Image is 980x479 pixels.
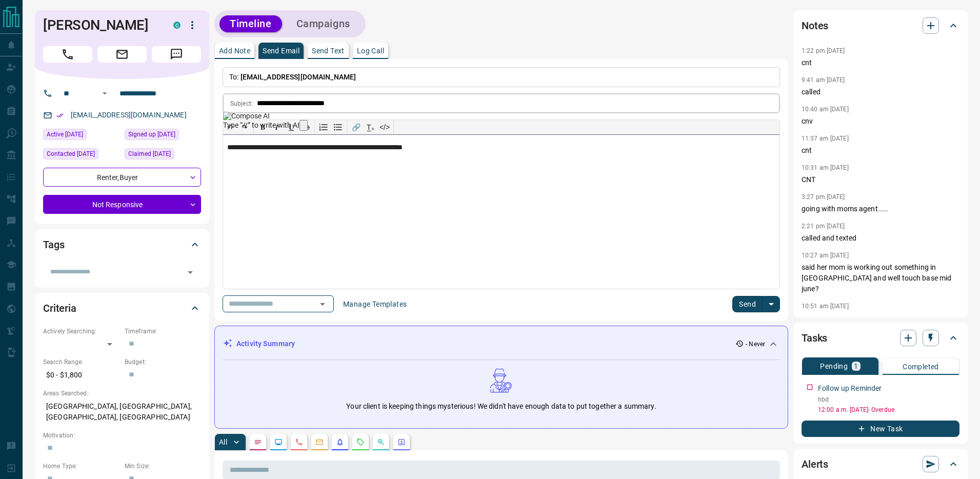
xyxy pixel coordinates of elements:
h2: Notes [802,17,828,34]
p: Pending [820,363,848,370]
span: Claimed [DATE] [128,149,171,159]
div: Type “//” to write with AI [223,120,308,131]
span: Message [152,46,201,63]
p: Completed [903,363,939,370]
span: Signed up [DATE] [128,129,175,139]
p: Add Note [219,47,250,54]
div: Tags [43,232,201,257]
div: Wed Nov 04 2020 [125,148,201,163]
p: cnt [802,57,959,68]
div: Wed Nov 04 2020 [125,129,201,143]
svg: Emails [315,438,324,446]
button: Numbered list [316,120,331,134]
p: said her mom is working out something in [GEOGRAPHIC_DATA] and well touch base mid june? [802,262,959,294]
p: Areas Searched: [43,389,201,398]
p: Actively Searching: [43,327,119,336]
div: Tasks [802,326,959,350]
span: 𝐔 [289,123,294,131]
p: 1 [854,363,858,370]
button: Timeline [219,15,282,32]
button: Campaigns [286,15,361,32]
p: Send Email [263,47,299,54]
button: New Task [802,421,959,437]
p: To: [223,67,780,87]
p: 11:37 am [DATE] [802,135,849,142]
a: [EMAIL_ADDRESS][DOMAIN_NAME] [71,111,187,119]
p: 12:00 a.m. [DATE] - Overdue [818,405,959,414]
span: Email [97,46,147,63]
div: Not Responsive [43,195,201,214]
p: 2:21 pm [DATE] [802,223,845,230]
button: </> [377,120,392,134]
h1: [PERSON_NAME] [43,17,158,33]
p: Subject: [230,99,253,108]
div: Renter , Buyer [43,168,201,187]
div: Thu Sep 22 2022 [43,148,119,163]
s: ab [302,123,310,131]
button: T̲ₓ [363,120,377,134]
p: Home Type: [43,462,119,471]
p: Log Call [357,47,384,54]
div: Criteria [43,296,201,321]
button: Open [315,297,330,311]
p: 10:40 am [DATE] [802,106,849,113]
p: [GEOGRAPHIC_DATA], [GEOGRAPHIC_DATA], [GEOGRAPHIC_DATA], [GEOGRAPHIC_DATA] [43,398,201,426]
svg: Agent Actions [397,438,406,446]
p: All [219,438,227,446]
div: condos.ca [173,22,181,29]
p: Activity Summary [236,338,295,349]
button: Open [183,265,197,280]
span: Contacted [DATE] [47,149,95,159]
svg: Opportunities [377,438,385,446]
svg: Requests [356,438,365,446]
span: [EMAIL_ADDRESS][DOMAIN_NAME] [241,73,356,81]
p: Budget: [125,357,201,367]
p: Min Size: [125,462,201,471]
svg: Notes [254,438,262,446]
p: 9:41 am [DATE] [802,76,845,84]
button: Bullet list [331,120,345,134]
svg: Email Verified [56,112,64,119]
div: Alerts [802,452,959,476]
p: cnv [802,116,959,127]
p: 10:27 am [DATE] [802,252,849,259]
button: Manage Templates [337,296,413,312]
svg: Lead Browsing Activity [274,438,283,446]
p: called and texted [802,233,959,244]
div: split button [732,296,780,312]
p: Timeframe: [125,327,201,336]
div: Wed Oct 25 2023 [43,129,119,143]
h2: Criteria [43,300,76,316]
button: Send [732,296,763,312]
button: Open [98,87,111,99]
p: 10:51 am [DATE] [802,303,849,310]
p: Motivation: [43,431,201,440]
span: Active [DATE] [47,129,83,139]
div: Notes [802,13,959,38]
p: CNT [802,174,959,185]
div: Activity Summary- Never [223,334,779,353]
p: going with moms agent..... [802,204,959,214]
span: Call [43,46,92,63]
h2: Tasks [802,330,827,346]
p: called [802,87,959,97]
p: Send Text [312,47,345,54]
p: 10:31 am [DATE] [802,164,849,171]
p: Search Range: [43,357,119,367]
p: Your client is keeping things mysterious! We didn't have enough data to put together a summary. [346,401,656,412]
h2: Alerts [802,456,828,472]
p: cnt [802,145,959,156]
p: hbd [818,395,959,404]
svg: Calls [295,438,303,446]
h2: Tags [43,236,64,253]
svg: Listing Alerts [336,438,344,446]
img: Compose AI [223,112,270,120]
p: - Never [746,340,765,349]
button: 🔗 [349,120,363,134]
p: 1:22 pm [DATE] [802,47,845,54]
p: 3:27 pm [DATE] [802,193,845,201]
p: Follow up Reminder [818,383,882,394]
p: $0 - $1,800 [43,367,119,384]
